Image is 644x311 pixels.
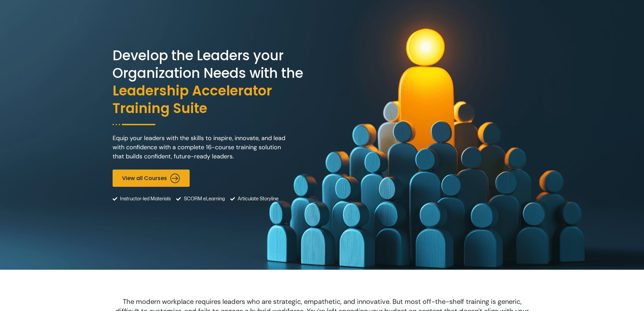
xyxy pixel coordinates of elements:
h2: Develop the Leaders your Organization Needs with the [113,47,320,117]
span: View all Courses [122,175,167,181]
span: Instructor-led Materials [118,190,171,207]
span: Leadership Accelerator Training Suite [113,82,320,117]
span: SCORM eLearning [182,190,225,207]
p: Equip your leaders with the skills to inspire, innovate, and lead with confidence with a complete... [113,134,291,161]
a: View all Courses [113,170,190,187]
span: Articulate Storyline [236,190,279,207]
